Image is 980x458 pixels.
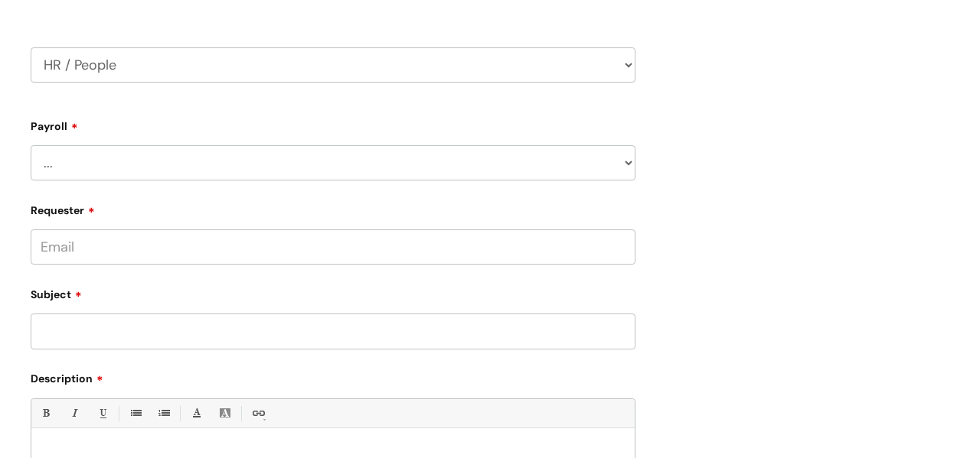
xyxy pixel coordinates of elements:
[93,404,112,423] a: Underline(Ctrl-U)
[31,229,635,265] input: Email
[126,404,145,423] a: • Unordered List (Ctrl-Shift-7)
[215,404,234,423] a: Back Color
[31,115,635,133] label: Payroll
[64,404,83,423] a: Italic (Ctrl-I)
[248,404,267,423] a: Link
[31,283,635,301] label: Subject
[187,404,206,423] a: Font Color
[31,199,635,217] label: Requester
[31,367,635,385] label: Description
[154,404,173,423] a: 1. Ordered List (Ctrl-Shift-8)
[36,404,55,423] a: Bold (Ctrl-B)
